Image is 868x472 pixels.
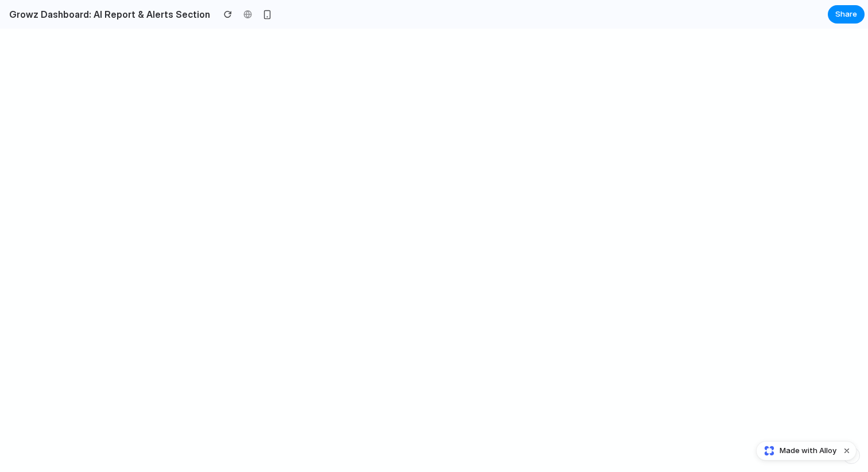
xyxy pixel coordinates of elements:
[5,7,210,21] h2: Growz Dashboard: AI Report & Alerts Section
[757,445,838,457] a: Made with Alloy
[780,445,836,457] span: Made with Alloy
[835,9,857,20] span: Share
[840,444,854,458] button: Dismiss watermark
[828,5,865,24] button: Share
